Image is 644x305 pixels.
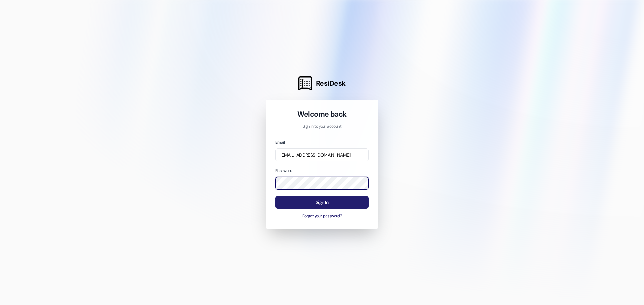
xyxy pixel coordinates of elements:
[316,79,346,88] span: ResiDesk
[275,140,285,145] label: Email
[275,213,369,219] button: Forgot your password?
[275,168,292,173] label: Password
[275,196,369,209] button: Sign In
[298,76,312,90] img: ResiDesk Logo
[275,148,369,161] input: name@example.com
[275,124,369,130] p: Sign in to your account
[275,109,369,119] h1: Welcome back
